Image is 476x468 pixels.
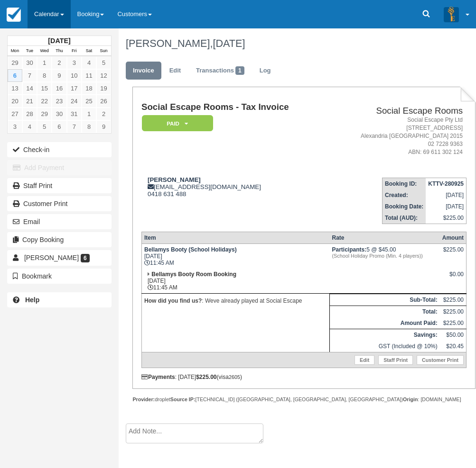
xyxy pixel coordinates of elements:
[96,108,111,120] a: 2
[417,355,464,365] a: Customer Print
[440,317,467,329] td: $225.00
[37,82,52,95] a: 15
[213,37,245,49] span: [DATE]
[22,56,37,69] a: 30
[96,82,111,95] a: 19
[96,56,111,69] a: 5
[332,253,438,259] em: (School Holiday Promo (Min. 4 players))
[24,254,79,261] span: [PERSON_NAME]
[141,176,328,198] div: [EMAIL_ADDRESS][DOMAIN_NAME] 0418 631 488
[440,329,467,341] td: $50.00
[52,46,66,56] th: Thu
[142,115,213,132] em: Paid
[132,396,475,403] div: droplet [TECHNICAL_ID] ([GEOGRAPHIC_DATA], [GEOGRAPHIC_DATA], [GEOGRAPHIC_DATA]) : [DOMAIN_NAME]
[148,176,201,183] strong: [PERSON_NAME]
[7,178,112,193] a: Staff Print
[442,271,464,285] div: $0.00
[37,46,52,56] th: Wed
[22,46,37,56] th: Tue
[52,56,66,69] a: 2
[141,102,328,112] h1: Social Escape Rooms - Tax Invoice
[426,212,466,224] td: $225.00
[229,374,240,380] small: 2605
[7,269,112,284] button: Bookmark
[96,95,111,108] a: 26
[189,62,252,80] a: Transactions1
[330,232,440,243] th: Rate
[8,95,22,108] a: 20
[355,355,374,365] a: Edit
[67,120,82,133] a: 7
[22,120,37,133] a: 4
[7,250,112,265] a: [PERSON_NAME] 6
[196,374,216,380] strong: $225.00
[428,180,464,187] strong: KTTV-280925
[22,69,37,82] a: 7
[170,396,196,402] strong: Source IP:
[330,341,440,352] td: GST (Included @ 10%)
[132,396,155,402] strong: Provider:
[67,82,82,95] a: 17
[332,106,463,116] h2: Social Escape Rooms
[52,120,66,133] a: 6
[330,306,440,317] th: Total:
[67,56,82,69] a: 3
[82,69,96,82] a: 11
[96,120,111,133] a: 9
[8,56,22,69] a: 29
[37,120,52,133] a: 5
[162,62,188,80] a: Edit
[332,116,463,157] address: Social Escape Pty Ltd [STREET_ADDRESS] Alexandria [GEOGRAPHIC_DATA] 2015 02 7228 9363 ABN: 69 611...
[378,355,413,365] a: Staff Print
[141,115,210,132] a: Paid
[22,82,37,95] a: 14
[37,95,52,108] a: 22
[442,246,464,261] div: $225.00
[22,95,37,108] a: 21
[7,214,112,229] button: Email
[444,7,459,22] img: A3
[96,46,111,56] th: Sun
[440,294,467,306] td: $225.00
[52,108,66,120] a: 30
[82,82,96,95] a: 18
[67,108,82,120] a: 31
[330,317,440,329] th: Amount Paid:
[67,95,82,108] a: 24
[426,189,466,201] td: [DATE]
[141,374,175,380] strong: Payments
[37,56,52,69] a: 1
[48,37,70,45] strong: [DATE]
[52,95,66,108] a: 23
[37,108,52,120] a: 29
[144,296,327,306] p: : Weve already played at Social Escape
[332,246,367,253] strong: Participants
[330,329,440,341] th: Savings:
[151,271,236,278] strong: Bellamys Booty Room Booking
[426,201,466,212] td: [DATE]
[403,396,418,402] strong: Origin
[8,108,22,120] a: 27
[52,82,66,95] a: 16
[252,62,278,80] a: Log
[8,46,22,56] th: Mon
[144,297,202,304] strong: How did you find us?
[235,66,244,75] span: 1
[82,108,96,120] a: 1
[82,120,96,133] a: 8
[67,69,82,82] a: 10
[52,69,66,82] a: 9
[7,232,112,247] button: Copy Booking
[144,246,237,253] strong: Bellamys Booty (School Holidays)
[141,232,329,243] th: Item
[330,243,440,269] td: 5 @ $45.00
[8,82,22,95] a: 13
[82,56,96,69] a: 4
[7,142,112,157] button: Check-in
[141,374,467,380] div: : [DATE] (visa )
[126,62,161,80] a: Invoice
[81,254,90,262] span: 6
[440,306,467,317] td: $225.00
[141,243,329,269] td: [DATE] 11:45 AM
[126,38,468,49] h1: [PERSON_NAME],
